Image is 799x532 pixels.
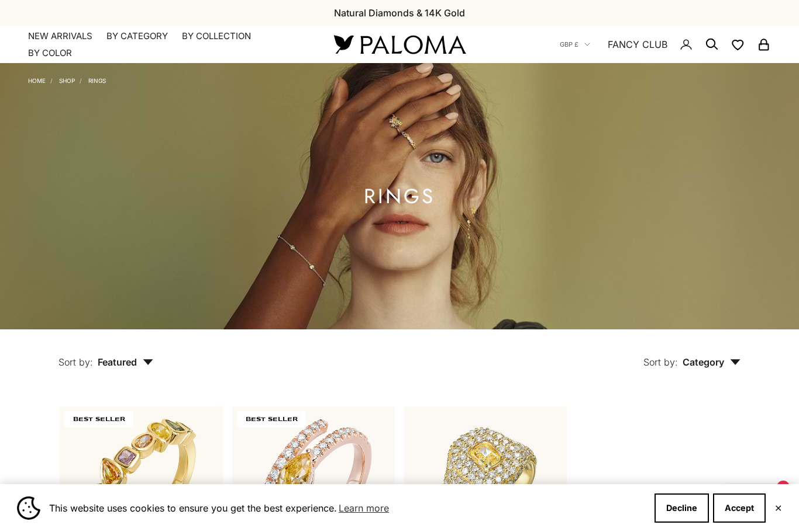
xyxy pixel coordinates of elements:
[337,499,391,517] a: Learn more
[64,411,133,427] span: BEST SELLER
[32,329,180,378] button: Sort by: Featured
[28,30,306,59] nav: Primary navigation
[49,499,645,517] span: This website uses cookies to ensure you get the best experience.
[560,39,590,50] button: GBP £
[59,77,75,84] a: Shop
[28,77,46,84] a: Home
[58,356,93,368] span: Sort by:
[713,493,766,523] button: Accept
[106,30,168,42] summary: By Category
[560,26,771,63] nav: Secondary navigation
[617,329,767,378] button: Sort by: Category
[237,411,306,427] span: BEST SELLER
[655,493,709,523] button: Decline
[643,356,678,368] span: Sort by:
[182,30,251,42] summary: By Collection
[28,75,106,84] nav: Breadcrumb
[28,47,72,59] summary: By Color
[560,39,578,50] span: GBP £
[17,496,40,520] img: Cookie banner
[88,77,106,84] a: Rings
[608,37,667,52] a: FANCY CLUB
[364,189,435,204] h1: Rings
[683,356,741,368] span: Category
[334,5,465,20] p: Natural Diamonds & 14K Gold
[774,505,782,512] button: Close
[98,356,153,368] span: Featured
[28,30,92,42] a: NEW ARRIVALS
